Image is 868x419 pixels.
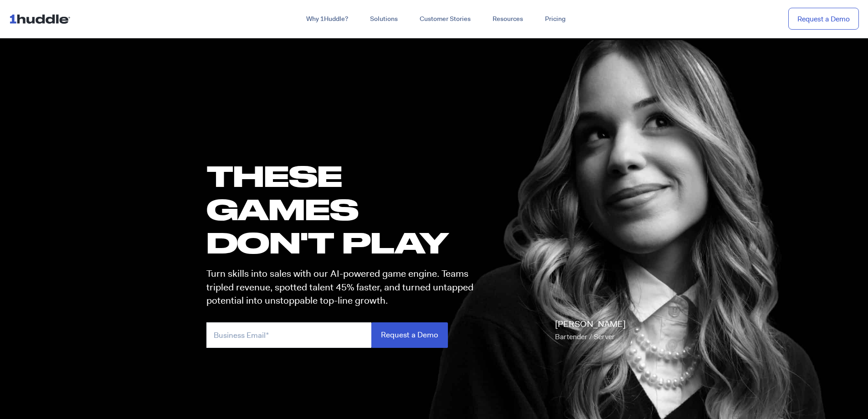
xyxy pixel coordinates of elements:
[534,11,576,27] a: Pricing
[555,318,626,343] p: [PERSON_NAME]
[206,159,482,259] h1: these GAMES DON'T PLAY
[206,322,371,347] input: Business Email*
[9,10,74,27] img: ...
[206,267,482,307] p: Turn skills into sales with our AI-powered game engine. Teams tripled revenue, spotted talent 45%...
[482,11,534,27] a: Resources
[555,332,615,341] span: Bartender / Server
[295,11,359,27] a: Why 1Huddle?
[788,8,859,30] a: Request a Demo
[359,11,409,27] a: Solutions
[409,11,482,27] a: Customer Stories
[371,322,448,347] input: Request a Demo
